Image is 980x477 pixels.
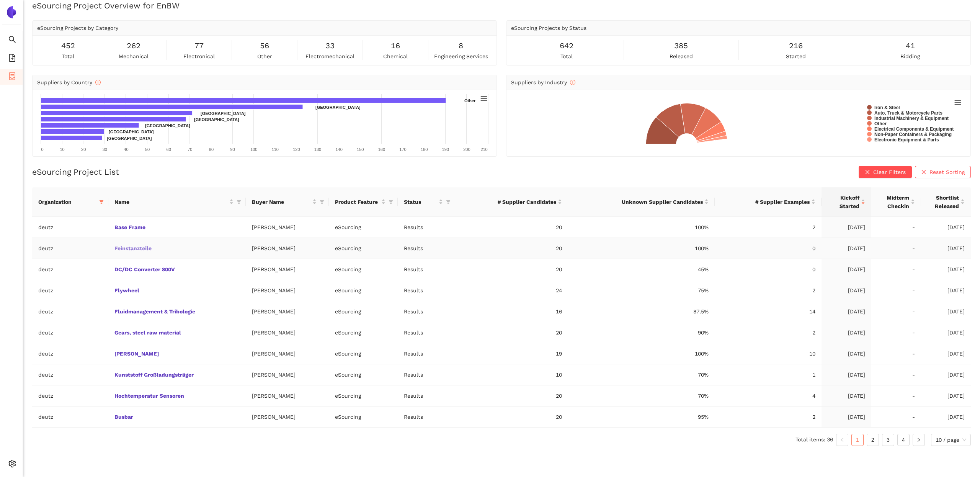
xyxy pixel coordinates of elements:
[852,434,863,446] a: 1
[235,196,243,208] span: filter
[398,238,455,259] td: Results
[464,98,476,103] text: Other
[786,52,806,61] span: started
[822,364,871,385] td: [DATE]
[61,40,75,52] span: 452
[455,385,568,407] td: 20
[188,147,192,152] text: 70
[921,217,971,238] td: [DATE]
[721,198,810,206] span: # Supplier Examples
[398,407,455,428] td: Results
[715,364,822,385] td: 1
[230,147,235,152] text: 90
[674,40,688,52] span: 385
[398,385,455,407] td: Results
[913,434,925,446] li: Next Page
[874,110,942,116] text: Auto, Truck & Motorcycle Parts
[398,364,455,385] td: Results
[32,238,108,259] td: deutz
[246,385,329,407] td: [PERSON_NAME]
[325,40,335,52] span: 33
[871,343,921,364] td: -
[387,196,395,208] span: filter
[194,40,204,52] span: 77
[315,105,361,110] text: [GEOGRAPHIC_DATA]
[929,168,965,176] span: Reset Sorting
[260,40,269,52] span: 56
[246,259,329,280] td: [PERSON_NAME]
[455,407,568,428] td: 20
[913,434,925,446] button: right
[461,198,556,206] span: # Supplier Candidates
[335,198,380,206] span: Product Feature
[32,364,108,385] td: deutz
[511,79,575,85] span: Suppliers by Industry
[874,132,952,137] text: Non-Paper Containers & Packaging
[906,40,915,52] span: 41
[871,280,921,301] td: -
[246,322,329,343] td: [PERSON_NAME]
[398,343,455,364] td: Results
[272,147,279,152] text: 110
[246,364,329,385] td: [PERSON_NAME]
[871,364,921,385] td: -
[41,147,43,152] text: 0
[871,259,921,280] td: -
[32,217,108,238] td: deutz
[882,434,894,446] a: 3
[873,168,906,176] span: Clear Filters
[867,434,879,446] a: 2
[822,301,871,322] td: [DATE]
[867,434,879,446] li: 2
[398,301,455,322] td: Results
[329,259,398,280] td: eSourcing
[194,117,239,122] text: [GEOGRAPHIC_DATA]
[357,147,364,152] text: 150
[183,52,215,61] span: electronical
[836,434,848,446] button: left
[921,322,971,343] td: [DATE]
[455,301,568,322] td: 16
[109,129,154,134] text: [GEOGRAPHIC_DATA]
[715,238,822,259] td: 0
[335,147,342,152] text: 140
[5,6,18,18] img: Logo
[455,343,568,364] td: 19
[167,147,171,152] text: 60
[37,25,118,31] span: eSourcing Projects by Category
[921,364,971,385] td: [DATE]
[378,147,385,152] text: 160
[568,343,714,364] td: 100%
[32,407,108,428] td: deutz
[568,238,714,259] td: 100%
[871,301,921,322] td: -
[32,280,108,301] td: deutz
[871,322,921,343] td: -
[114,198,228,206] span: Name
[398,187,455,217] th: this column's title is Status,this column is sortable
[921,187,971,217] th: this column's title is Shortlist Released,this column is sortable
[871,238,921,259] td: -
[421,147,428,152] text: 180
[715,385,822,407] td: 4
[98,196,105,208] span: filter
[455,280,568,301] td: 24
[209,147,214,152] text: 80
[320,200,324,204] span: filter
[60,147,64,152] text: 10
[383,52,408,61] span: chemical
[715,301,822,322] td: 14
[568,301,714,322] td: 87.5%
[329,322,398,343] td: eSourcing
[568,407,714,428] td: 95%
[574,198,702,206] span: Unknown Supplier Candidates
[921,301,971,322] td: [DATE]
[874,116,949,121] text: Industrial Machinery & Equipment
[560,40,573,52] span: 642
[921,238,971,259] td: [DATE]
[871,407,921,428] td: -
[927,193,959,210] span: Shortlist Released
[246,280,329,301] td: [PERSON_NAME]
[715,322,822,343] td: 2
[568,385,714,407] td: 70%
